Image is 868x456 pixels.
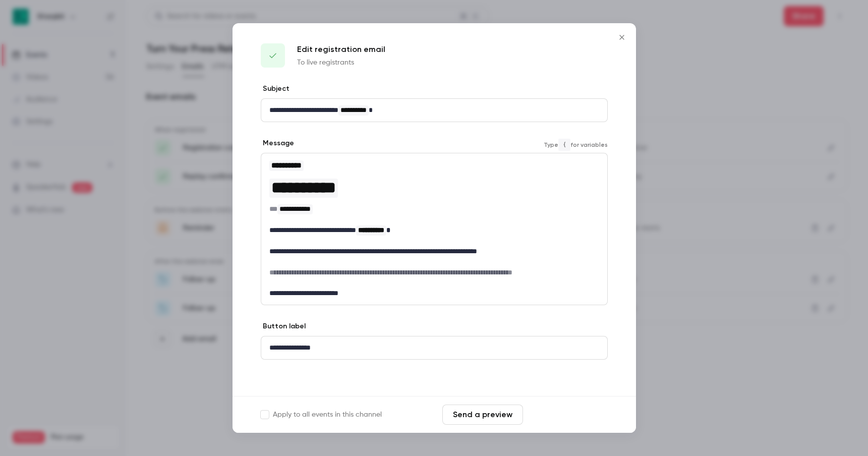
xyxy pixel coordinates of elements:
button: Save changes [527,405,608,425]
label: Subject [261,84,290,94]
div: editor [261,99,607,122]
button: Close [612,27,632,47]
code: { [558,139,570,151]
div: editor [261,336,607,359]
label: Button label [261,321,306,331]
p: Edit registration email [297,43,385,55]
label: Message [261,138,294,148]
label: Apply to all events in this channel [261,410,382,420]
button: Send a preview [442,405,523,425]
p: To live registrants [297,58,385,68]
div: editor [261,153,607,305]
span: Type for variables [544,139,608,151]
